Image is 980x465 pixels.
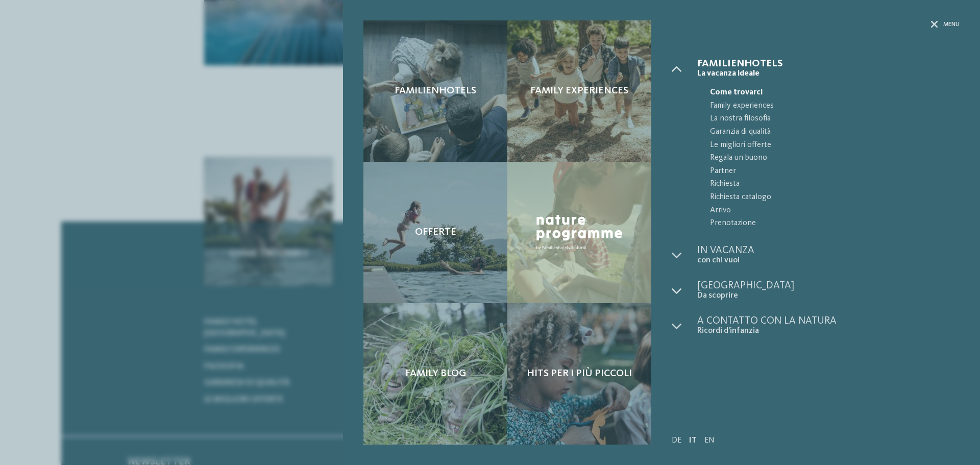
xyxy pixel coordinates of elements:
[395,85,476,97] span: Familienhotels
[697,281,960,291] span: [GEOGRAPHIC_DATA]
[507,303,651,445] a: Halloween Special Hits per i più piccoli
[697,165,960,178] a: Partner
[697,316,960,326] span: A contatto con la natura
[363,303,507,445] a: Halloween Special Family Blog
[697,126,960,139] a: Garanzia di qualità
[697,59,960,69] span: Familienhotels
[507,162,651,303] a: Halloween Special Nature Programme
[710,112,960,126] span: La nostra filosofia
[527,368,632,380] span: Hits per i più piccoli
[697,246,960,256] span: In vacanza
[710,86,960,100] span: Come trovarci
[697,152,960,165] a: Regala un buono
[697,291,960,301] span: Da scoprire
[697,112,960,126] a: La nostra filosofia
[710,204,960,217] span: Arrivo
[697,191,960,204] a: Richiesta catalogo
[710,126,960,139] span: Garanzia di qualità
[710,191,960,204] span: Richiesta catalogo
[943,20,960,29] span: Menu
[530,85,628,97] span: Family experiences
[710,100,960,113] span: Family experiences
[697,316,960,336] a: A contatto con la natura Ricordi d’infanzia
[363,162,507,303] a: Halloween Special Offerte
[689,436,697,445] a: IT
[710,217,960,230] span: Prenotazione
[710,165,960,178] span: Partner
[710,139,960,152] span: Le migliori offerte
[704,436,715,445] a: EN
[697,100,960,113] a: Family experiences
[405,368,466,380] span: Family Blog
[697,256,960,265] span: con chi vuoi
[697,69,960,79] span: La vacanza ideale
[697,326,960,336] span: Ricordi d’infanzia
[533,211,626,253] img: Nature Programme
[507,20,651,162] a: Halloween Special Family experiences
[697,139,960,152] a: Le migliori offerte
[697,59,960,79] a: Familienhotels La vacanza ideale
[697,178,960,191] a: Richiesta
[710,152,960,165] span: Regala un buono
[697,204,960,217] a: Arrivo
[415,226,456,238] span: Offerte
[363,20,507,162] a: Halloween Special Familienhotels
[697,281,960,301] a: [GEOGRAPHIC_DATA] Da scoprire
[710,178,960,191] span: Richiesta
[672,436,681,445] a: DE
[697,246,960,265] a: In vacanza con chi vuoi
[697,86,960,100] a: Come trovarci
[697,217,960,230] a: Prenotazione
